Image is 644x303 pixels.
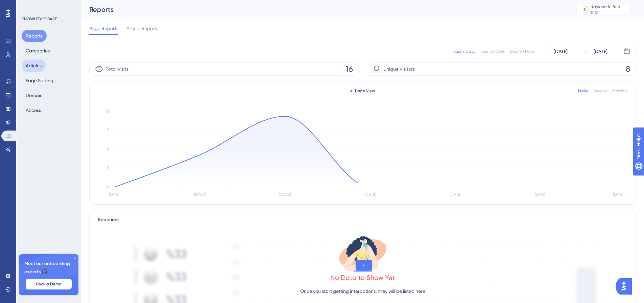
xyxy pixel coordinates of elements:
[578,88,588,94] div: Daily
[105,109,109,114] tspan: 12
[107,165,109,170] tspan: 3
[594,47,607,55] div: [DATE]
[106,65,128,73] span: Total Visits
[535,192,546,197] tspan: [DATE]
[106,185,109,189] tspan: 0
[22,89,47,101] button: Domain
[109,192,120,197] tspan: [DATE]
[22,30,47,42] button: Reports
[612,88,627,94] div: Monthly
[24,260,73,276] span: Meet our onboarding experts 🎧
[98,216,627,224] div: Reactions
[626,64,630,74] span: 8
[194,192,206,197] tspan: [DATE]
[26,279,72,289] button: Book a Demo
[16,2,42,10] span: Need Help?
[510,49,534,54] div: Last 90 Days
[345,64,353,74] span: 16
[450,192,461,197] tspan: [DATE]
[89,24,118,32] span: Page Reports
[126,24,158,32] span: Article Reports
[89,5,559,14] div: Reports
[593,88,607,94] div: Weekly
[591,4,628,15] div: days left in free trial
[330,273,395,282] div: No Data to Show Yet
[383,65,415,73] span: Unique Visitors
[453,49,475,54] div: Last 7 Days
[364,192,376,197] tspan: [DATE]
[480,49,505,54] div: Last 30 Days
[554,47,568,55] div: [DATE]
[36,281,61,287] span: Book a Demo
[22,60,46,72] button: Articles
[300,287,425,295] p: Once you start getting interactions, they will be listed here
[616,276,636,297] iframe: UserGuiding AI Assistant Launcher
[22,74,59,87] button: Page Settings
[583,7,586,12] div: 6
[613,192,624,197] tspan: [DATE]
[22,45,54,57] button: Categories
[279,192,291,197] tspan: [DATE]
[107,146,109,151] tspan: 6
[22,104,45,116] button: Access
[350,88,375,94] div: Page View
[22,16,57,22] div: KNOWLEDGE BASE
[107,127,109,132] tspan: 9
